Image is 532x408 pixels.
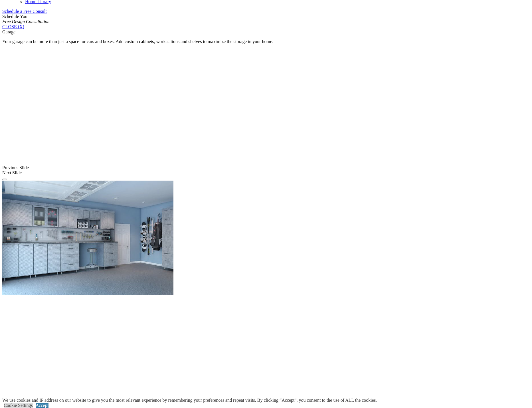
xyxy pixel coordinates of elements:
a: Schedule a Free Consult (opens a dropdown menu) [2,9,47,14]
span: Garage [2,29,15,34]
p: Your garage can be more than just a space for cars and boxes. Add custom cabinets, workstations a... [2,39,530,44]
a: Accept [36,403,48,408]
div: Next Slide [2,170,530,175]
em: Free Design Consultation [2,19,50,24]
button: Click here to pause slide show [2,179,7,180]
a: CLOSE (X) [2,24,24,29]
span: Schedule Your [2,14,50,24]
img: Banner for mobile view [2,181,173,295]
div: We use cookies and IP address on our website to give you the most relevant experience by remember... [2,398,377,403]
div: Previous Slide [2,165,530,170]
a: Cookie Settings [4,403,33,408]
